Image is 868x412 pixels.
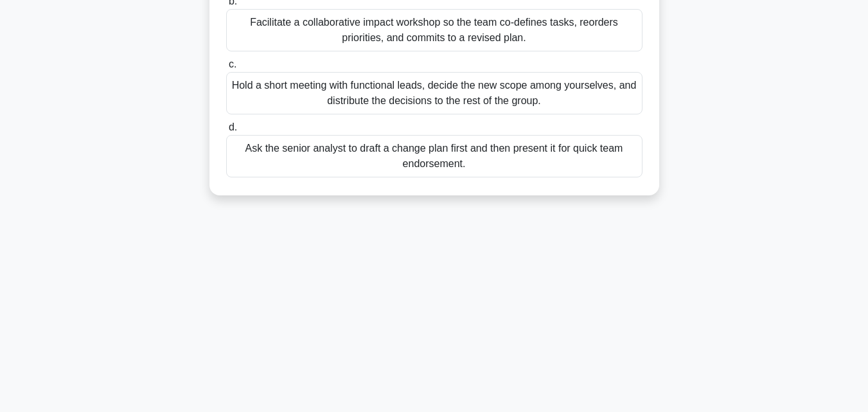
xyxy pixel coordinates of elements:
[226,72,642,114] div: Hold a short meeting with functional leads, decide the new scope among yourselves, and distribute...
[226,9,642,51] div: Facilitate a collaborative impact workshop so the team co-defines tasks, reorders priorities, and...
[229,58,236,69] span: c.
[229,121,237,132] span: d.
[226,135,642,177] div: Ask the senior analyst to draft a change plan first and then present it for quick team endorsement.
